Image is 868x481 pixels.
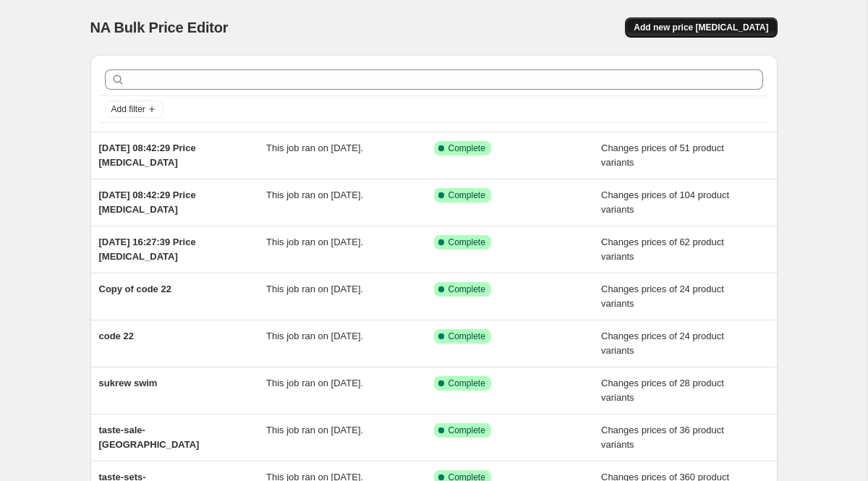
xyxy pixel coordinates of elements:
button: Add filter [105,101,163,118]
span: This job ran on [DATE]. [266,425,363,435]
span: Complete [448,142,485,154]
span: Complete [448,284,485,295]
span: code 22 [99,331,134,341]
span: This job ran on [DATE]. [266,190,363,200]
span: NA Bulk Price Editor [90,20,229,35]
span: taste-sale-[GEOGRAPHIC_DATA] [99,425,200,450]
span: Complete [448,425,485,436]
span: [DATE] 08:42:29 Price [MEDICAL_DATA] [99,142,196,168]
button: Add new price [MEDICAL_DATA] [625,17,777,38]
span: Changes prices of 36 product variants [601,425,724,450]
span: This job ran on [DATE]. [266,284,363,294]
span: Copy of code 22 [99,284,171,294]
span: Add filter [111,103,145,115]
span: Complete [448,331,485,342]
span: This job ran on [DATE]. [266,142,363,153]
span: Add new price [MEDICAL_DATA] [634,22,768,33]
span: Changes prices of 62 product variants [601,237,724,262]
span: Changes prices of 24 product variants [601,331,724,356]
span: This job ran on [DATE]. [266,331,363,341]
span: Changes prices of 24 product variants [601,284,724,309]
span: Changes prices of 104 product variants [601,190,729,215]
span: [DATE] 08:42:29 Price [MEDICAL_DATA] [99,190,196,215]
span: Changes prices of 28 product variants [601,378,724,403]
span: Complete [448,378,485,389]
span: [DATE] 16:27:39 Price [MEDICAL_DATA] [99,237,196,262]
span: This job ran on [DATE]. [266,378,363,388]
span: This job ran on [DATE]. [266,237,363,247]
span: Complete [448,190,485,201]
span: Complete [448,237,485,248]
span: sukrew swim [99,378,158,388]
span: Changes prices of 51 product variants [601,142,724,168]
